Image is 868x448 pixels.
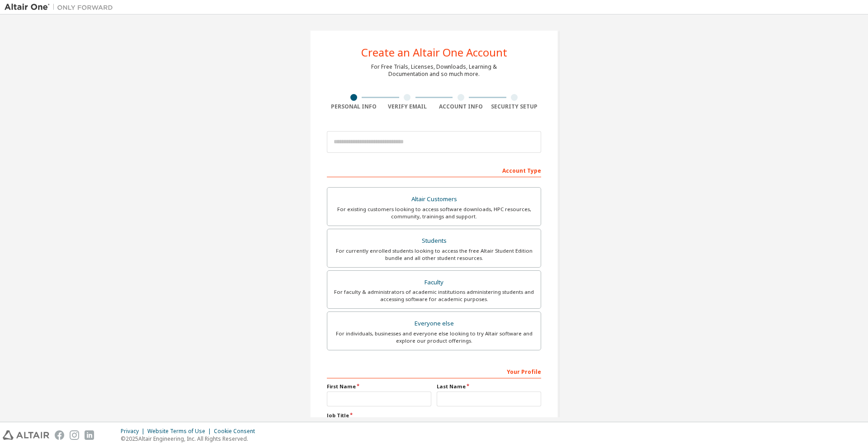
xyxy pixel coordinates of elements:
[437,383,541,390] label: Last Name
[85,430,94,440] img: linkedin.svg
[70,430,79,440] img: instagram.svg
[333,206,535,220] div: For existing customers looking to access software downloads, HPC resources, community, trainings ...
[327,383,431,390] label: First Name
[333,193,535,206] div: Altair Customers
[327,103,381,110] div: Personal Info
[121,428,147,435] div: Privacy
[121,435,260,443] p: © 2025 Altair Engineering, Inc. All Rights Reserved.
[361,47,507,58] div: Create an Altair One Account
[434,103,488,110] div: Account Info
[214,428,260,435] div: Cookie Consent
[333,330,535,344] div: For individuals, businesses and everyone else looking to try Altair software and explore our prod...
[381,103,434,110] div: Verify Email
[3,430,49,440] img: altair_logo.svg
[333,317,535,330] div: Everyone else
[488,103,542,110] div: Security Setup
[327,364,541,378] div: Your Profile
[333,247,535,262] div: For currently enrolled students looking to access the free Altair Student Edition bundle and all ...
[333,235,535,247] div: Students
[55,430,64,440] img: facebook.svg
[327,163,541,177] div: Account Type
[333,276,535,289] div: Faculty
[327,412,541,419] label: Job Title
[147,428,214,435] div: Website Terms of Use
[333,288,535,303] div: For faculty & administrators of academic institutions administering students and accessing softwa...
[371,63,497,78] div: For Free Trials, Licenses, Downloads, Learning & Documentation and so much more.
[5,3,118,12] img: Altair One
